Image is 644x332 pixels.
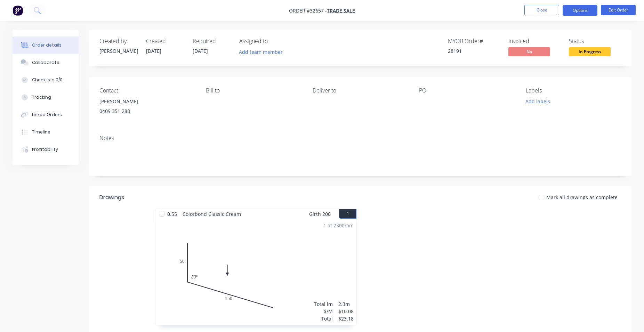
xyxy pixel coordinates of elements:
button: In Progress [569,47,611,58]
div: $10.08 [338,308,354,315]
button: Tracking [13,89,79,106]
div: MYOB Order # [448,38,500,44]
div: 1 at 2300mm [323,222,354,229]
img: Factory [13,5,23,16]
div: Invoiced [508,38,561,44]
div: Profitability [32,146,58,153]
div: Tracking [32,94,51,100]
button: Linked Orders [13,106,79,123]
button: Add team member [235,47,287,57]
div: Order details [32,42,62,48]
span: 0.55 [164,209,180,219]
div: 0409 351 288 [99,106,195,116]
div: Labels [526,87,621,94]
a: TRADE SALE [327,7,355,14]
button: Close [524,5,559,15]
button: Options [563,5,597,16]
div: Timeline [32,129,50,135]
button: Timeline [13,123,79,141]
div: Required [193,38,231,44]
span: Colorbond Classic Cream [180,209,244,219]
div: [PERSON_NAME] [99,97,195,106]
div: Deliver to [313,87,408,94]
div: 05015083º1 at 2300mmTotal lm$/MTotal2.3m$10.08$23.18 [155,219,356,325]
span: [DATE] [146,48,161,54]
div: 28191 [448,47,500,55]
div: Total [314,315,333,322]
div: $23.18 [338,315,354,322]
div: Collaborate [32,59,59,66]
div: PO [419,87,514,94]
button: Profitability [13,141,79,158]
span: No [508,47,550,56]
div: Total lm [314,300,333,308]
span: In Progress [569,47,611,56]
span: Order #32657 - [289,7,327,14]
button: Add labels [522,97,554,106]
button: 1 [339,209,356,219]
button: Order details [13,37,79,54]
div: Bill to [206,87,301,94]
span: [DATE] [193,48,208,54]
span: Girth 200 [309,209,331,219]
div: Assigned to [239,38,309,44]
div: Contact [99,87,195,94]
button: Add team member [239,47,287,57]
div: [PERSON_NAME] [99,47,138,55]
div: Created [146,38,184,44]
div: Notes [99,135,621,141]
button: Collaborate [13,54,79,71]
button: Checklists 0/0 [13,71,79,89]
div: 2.3m [338,300,354,308]
div: $/M [314,308,333,315]
div: Drawings [99,193,124,202]
div: Status [569,38,621,44]
div: [PERSON_NAME]0409 351 288 [99,97,195,119]
div: Created by [99,38,138,44]
div: Linked Orders [32,112,62,118]
button: Edit Order [601,5,636,15]
span: Mark all drawings as complete [546,194,618,201]
div: Checklists 0/0 [32,77,63,83]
